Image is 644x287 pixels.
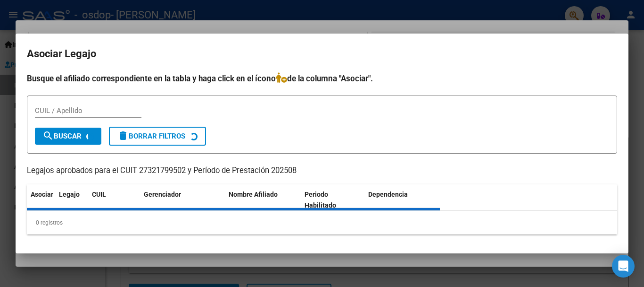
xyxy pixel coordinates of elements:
[140,184,225,216] datatable-header-cell: Gerenciador
[31,191,53,198] span: Asociar
[225,184,301,216] datatable-header-cell: Nombre Afiliado
[59,191,80,198] span: Legajo
[42,132,82,140] span: Buscar
[27,211,617,235] div: 0 registros
[229,191,278,198] span: Nombre Afiliado
[364,184,440,216] datatable-header-cell: Dependencia
[55,184,88,216] datatable-header-cell: Legajo
[27,184,55,216] datatable-header-cell: Asociar
[612,255,635,278] div: Open Intercom Messenger
[144,191,181,198] span: Gerenciador
[109,127,206,146] button: Borrar Filtros
[35,128,101,145] button: Buscar
[368,191,408,198] span: Dependencia
[117,132,185,140] span: Borrar Filtros
[301,184,364,216] datatable-header-cell: Periodo Habilitado
[117,130,129,141] mat-icon: delete
[27,72,617,85] h4: Busque el afiliado correspondiente en la tabla y haga click en el ícono de la columna "Asociar".
[27,165,617,177] p: Legajos aprobados para el CUIT 27321799502 y Período de Prestación 202508
[42,130,54,141] mat-icon: search
[27,45,617,63] h2: Asociar Legajo
[88,184,140,216] datatable-header-cell: CUIL
[92,191,106,198] span: CUIL
[305,191,336,209] span: Periodo Habilitado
